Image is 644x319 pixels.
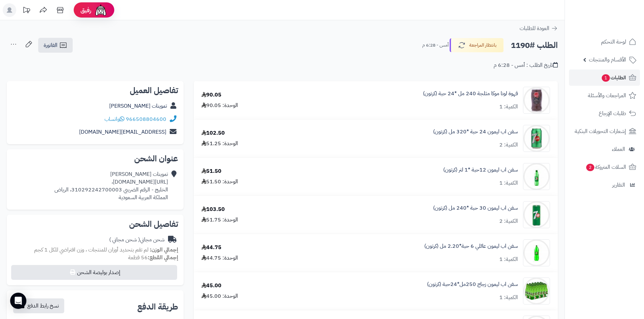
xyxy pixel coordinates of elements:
span: 2 [586,164,594,171]
a: 966508804600 [126,115,166,123]
span: المراجعات والأسئلة [588,91,626,100]
a: إشعارات التحويلات البنكية [569,123,640,139]
a: سفن اب ليمون زجاج 250مل*24حبة (كرتون) [427,281,518,288]
div: الكمية: 1 [499,179,518,187]
span: الفاتورة [44,41,57,49]
span: نسخ رابط الدفع [27,302,59,310]
small: أمس - 6:28 م [422,42,449,49]
div: 45.00 [201,282,221,290]
span: الأقسام والمنتجات [589,55,626,64]
div: 90.05 [201,91,221,99]
a: [EMAIL_ADDRESS][DOMAIN_NAME] [79,128,166,136]
strong: إجمالي القطع: [148,254,178,262]
span: التقارير [612,180,625,190]
a: لوحة التحكم [569,34,640,50]
div: الوحدة: 90.05 [201,102,238,109]
div: 51.50 [201,167,221,175]
a: تموينات [PERSON_NAME] [109,102,167,110]
a: الطلبات1 [569,70,640,86]
img: 1747541124-caa6673e-b677-477c-bbb4-b440b79b-90x90.jpg [523,201,550,228]
img: 1747541821-41b3e9c9-b122-4b85-a7a7-6bf0eb40-90x90.jpg [523,277,550,304]
span: الطلبات [601,73,626,82]
button: إصدار بوليصة الشحن [11,265,177,280]
div: الكمية: 1 [499,103,518,111]
h2: تفاصيل العميل [12,86,178,95]
h2: طريقة الدفع [137,303,178,311]
h2: الطلب #1190 [511,38,558,52]
span: طلبات الإرجاع [599,109,626,118]
a: العملاء [569,141,640,157]
a: الفاتورة [38,38,73,53]
div: تاريخ الطلب : أمس - 6:28 م [494,61,558,69]
span: ( شحن مجاني ) [109,236,140,244]
div: الكمية: 1 [499,294,518,301]
div: الوحدة: 51.75 [201,216,238,224]
a: قهوة لونا موكا مثلجة 240 مل *24 حبة (كرتون) [423,90,518,98]
div: 102.50 [201,129,225,137]
span: 1 [602,74,610,82]
a: سفن اب ليمون 30 حبة *240 مل (كرتون) [433,204,518,212]
h2: عنوان الشحن [12,155,178,163]
div: الكمية: 2 [499,217,518,225]
a: طلبات الإرجاع [569,105,640,122]
button: بانتظار المراجعة [450,38,504,52]
a: واتساب [104,115,124,123]
div: الوحدة: 45.00 [201,292,238,300]
a: التقارير [569,177,640,193]
div: الوحدة: 51.25 [201,140,238,148]
a: السلات المتروكة2 [569,159,640,175]
div: الوحدة: 51.50 [201,178,238,186]
img: 1747541306-e6e5e2d5-9b67-463e-b81b-59a02ee4-90x90.jpg [523,239,550,266]
span: السلات المتروكة [586,162,626,172]
div: Open Intercom Messenger [10,293,26,309]
button: نسخ رابط الدفع [13,298,64,313]
div: 44.75 [201,244,221,251]
span: لم تقم بتحديد أوزان للمنتجات ، وزن افتراضي للكل 1 كجم [34,246,148,254]
div: الكمية: 1 [499,256,518,263]
span: لوحة التحكم [601,37,626,47]
div: 103.50 [201,206,225,213]
img: logo-2.png [598,19,638,33]
div: الكمية: 2 [499,141,518,149]
h2: تفاصيل الشحن [12,220,178,228]
strong: إجمالي الوزن: [150,246,178,254]
img: 1747342525-6281020172395_1-90x90.jpg [523,87,550,114]
a: سفن اب ليمون 24 حبة *320 مل (كرتون) [433,128,518,136]
img: 1747540602-UsMwFj3WdUIJzISPTZ6ZIXs6lgAaNT6J-90x90.jpg [523,125,550,152]
span: العملاء [612,144,625,154]
a: تحديثات المنصة [18,3,35,19]
div: الوحدة: 44.75 [201,254,238,262]
a: سفن اب ليمون 12حبة *1 لتر (كرتون) [443,166,518,174]
a: سفن اب ليمون عائلي 6 حبة*2.20 مل (كرتون) [424,242,518,250]
div: شحن مجاني [109,236,165,244]
img: ai-face.png [94,3,108,17]
div: تموينات [PERSON_NAME] [URL][DOMAIN_NAME]، الخليج - الرقم الضريبي 310292242700003، الرياض المملكة ... [54,170,168,201]
small: 56 قطعة [128,254,178,262]
a: المراجعات والأسئلة [569,87,640,104]
a: العودة للطلبات [520,24,558,32]
span: رفيق [80,6,91,14]
span: العودة للطلبات [520,24,549,32]
img: 1747540828-789ab214-413e-4ccd-b32f-1699f0bc-90x90.jpg [523,163,550,190]
span: إشعارات التحويلات البنكية [575,127,626,136]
